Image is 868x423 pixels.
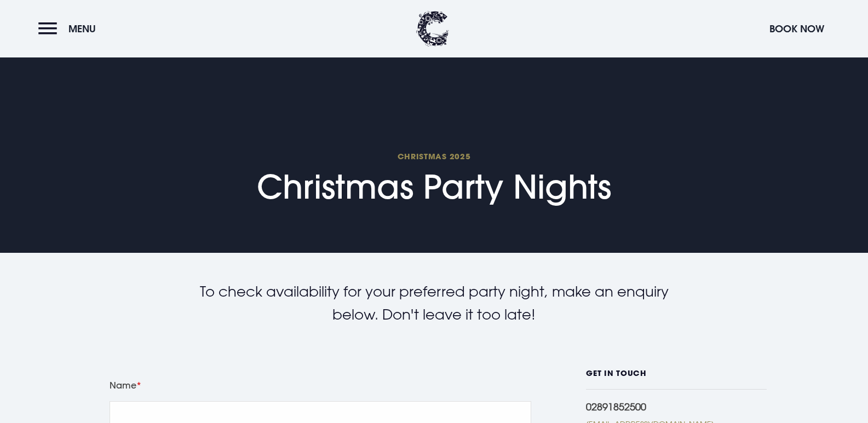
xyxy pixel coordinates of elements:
div: 02891852500 [586,401,767,413]
span: Christmas 2025 [257,151,611,161]
h6: GET IN TOUCH [586,369,767,390]
img: Clandeboye Lodge [416,11,449,47]
span: Menu [68,22,96,35]
label: Name [110,378,531,393]
button: Book Now [764,17,830,40]
button: Menu [38,17,101,40]
p: To check availability for your preferred party night, make an enquiry below. Don't leave it too l... [182,280,686,326]
h1: Christmas Party Nights [257,151,611,206]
